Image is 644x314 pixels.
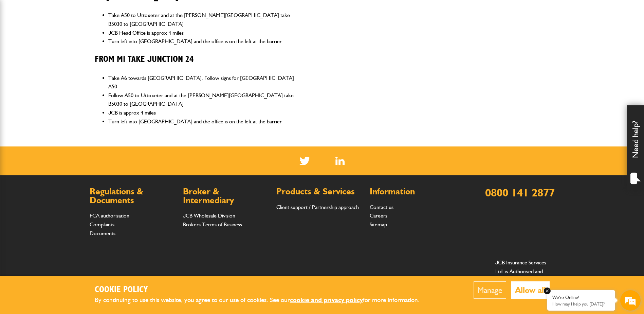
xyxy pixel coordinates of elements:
[9,63,124,78] input: Enter your last name
[108,29,299,37] li: JCB Head Office is approx 4 miles
[299,157,310,165] img: Twitter
[370,187,456,196] h2: Information
[35,38,114,47] div: Chat with us now
[90,230,115,237] a: Documents
[108,37,299,46] li: Turn left into [GEOGRAPHIC_DATA] and the office is on the left at the barrier
[552,301,610,307] p: How may I help you today?
[370,204,393,210] a: Contact us
[370,212,387,219] a: Careers
[95,295,431,306] p: By continuing to use this website, you agree to our use of cookies. See our for more information.
[90,212,129,219] a: FCA authorisation
[183,187,270,205] h2: Broker & Intermediary
[108,11,299,28] li: Take A50 to Uttoxeter and at the [PERSON_NAME][GEOGRAPHIC_DATA] take B5030 to [GEOGRAPHIC_DATA]
[335,157,345,165] img: Linked In
[474,281,506,299] button: Manage
[108,74,299,91] li: Take A6 towards [GEOGRAPHIC_DATA]. Follow signs for [GEOGRAPHIC_DATA] A50
[95,285,431,295] h2: Cookie Policy
[108,108,299,117] li: JCB is approx 4 miles
[111,3,128,20] div: Minimize live chat window
[95,54,299,65] h3: From M1 take Junction 24
[335,157,345,165] a: LinkedIn
[276,187,363,196] h2: Products & Services
[9,103,124,118] input: Enter your phone number
[485,186,555,199] a: 0800 141 2877
[511,281,550,299] button: Allow all
[552,295,610,300] div: We're Online!
[370,221,387,228] a: Sitemap
[183,221,242,228] a: Brokers Terms of Business
[92,209,123,219] em: Start Chat
[12,38,29,47] img: d_20077148190_company_1631870298795_20077148190
[108,91,299,108] li: Follow A50 to Uttoxeter and at the [PERSON_NAME][GEOGRAPHIC_DATA] take B5030 to [GEOGRAPHIC_DATA]
[90,221,114,228] a: Complaints
[108,117,299,126] li: Turn left into [GEOGRAPHIC_DATA] and the office is on the left at the barrier
[627,105,644,190] div: Need help?
[9,123,124,204] textarea: Type your message and hit 'Enter'
[90,187,176,205] h2: Regulations & Documents
[9,83,124,98] input: Enter your email address
[183,212,235,219] a: JCB Wholesale Division
[290,296,363,304] a: cookie and privacy policy
[276,204,359,210] a: Client support / Partnership approach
